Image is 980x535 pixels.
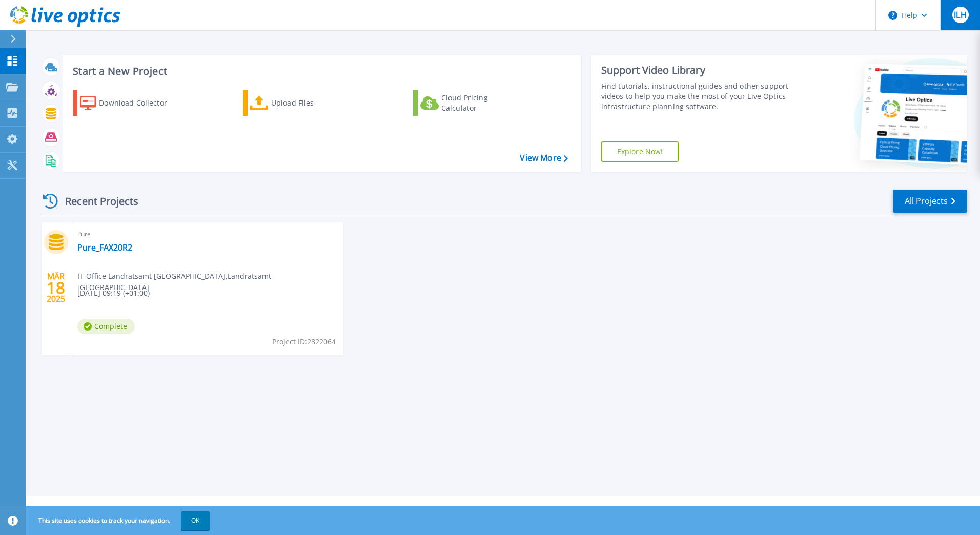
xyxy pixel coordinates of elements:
div: Recent Projects [39,189,152,214]
span: IT-Office Landratsamt [GEOGRAPHIC_DATA] , Landratsamt [GEOGRAPHIC_DATA] [77,271,343,293]
span: This site uses cookies to track your navigation. [28,511,210,530]
div: Download Collector [99,93,181,113]
a: All Projects [893,190,967,213]
div: MÄR 2025 [46,269,66,306]
div: Support Video Library [601,64,793,77]
span: [DATE] 09:19 (+01:00) [77,287,150,299]
a: View More [520,153,567,163]
span: Pure [77,229,337,240]
a: Pure_FAX20R2 [77,242,132,253]
a: Upload Files [243,90,357,116]
div: Upload Files [271,93,353,113]
div: Find tutorials, instructional guides and other support videos to help you make the most of your L... [601,81,793,112]
span: Project ID: 2822064 [272,336,336,347]
h3: Start a New Project [73,66,567,77]
a: Explore Now! [601,141,679,162]
a: Download Collector [73,90,187,116]
button: OK [181,511,210,530]
span: 18 [47,283,65,292]
span: Complete [77,319,135,334]
span: ILH [954,11,966,19]
div: Cloud Pricing Calculator [441,93,523,113]
a: Cloud Pricing Calculator [413,90,527,116]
